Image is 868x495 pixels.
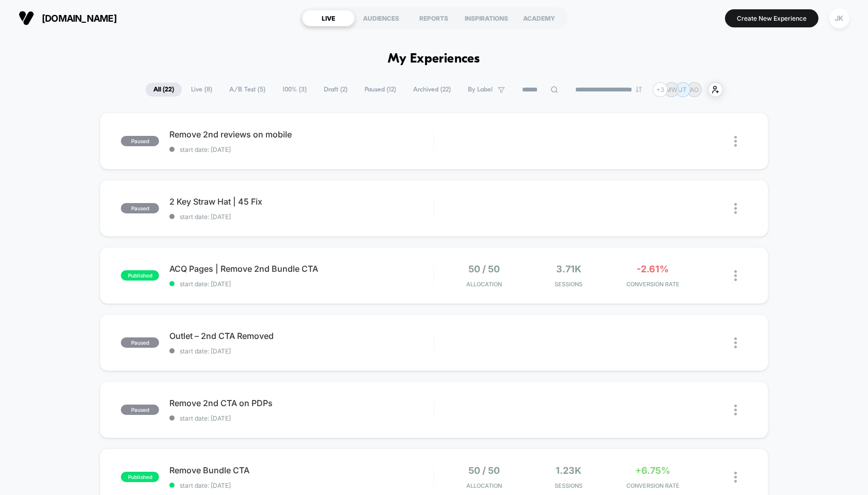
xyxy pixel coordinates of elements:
[146,83,182,97] span: All ( 22 )
[169,414,433,422] span: start date: [DATE]
[613,482,692,489] span: CONVERSION RATE
[529,482,608,489] span: Sessions
[466,281,502,288] span: Allocation
[466,482,502,489] span: Allocation
[169,398,433,408] span: Remove 2nd CTA on PDPs
[121,270,159,281] span: published
[405,83,459,97] span: Archived ( 22 )
[121,136,159,146] span: paused
[302,10,355,26] div: LIVE
[169,482,433,489] span: start date: [DATE]
[169,196,433,207] span: 2 Key Straw Hat | 45 Fix
[222,83,273,97] span: A/B Test ( 5 )
[666,86,677,94] p: MW
[613,281,692,288] span: CONVERSION RATE
[829,8,849,28] div: JK
[388,52,480,67] h1: My Experiences
[169,264,433,274] span: ACQ Pages | Remove 2nd Bundle CTA
[513,10,565,26] div: ACADEMY
[275,83,314,97] span: 100% ( 3 )
[556,264,581,274] span: 3.71k
[121,472,159,482] span: published
[826,8,853,29] button: JK
[355,10,407,26] div: AUDIENCES
[121,405,159,415] span: paused
[169,129,433,140] span: Remove 2nd reviews on mobile
[653,82,668,97] div: + 3
[734,472,737,483] img: close
[468,465,500,476] span: 50 / 50
[468,86,493,94] span: By Label
[635,465,670,476] span: +6.75%
[679,86,687,94] p: JT
[460,10,513,26] div: INSPIRATIONS
[169,146,433,153] span: start date: [DATE]
[42,13,117,24] span: [DOMAIN_NAME]
[734,270,737,281] img: close
[725,9,818,27] button: Create New Experience
[690,86,699,94] p: AO
[169,347,433,355] span: start date: [DATE]
[121,337,159,348] span: paused
[468,264,500,274] span: 50 / 50
[183,83,220,97] span: Live ( 8 )
[556,465,581,476] span: 1.23k
[19,10,34,26] img: Visually logo
[169,213,433,221] span: start date: [DATE]
[637,264,669,274] span: -2.61%
[169,465,433,475] span: Remove Bundle CTA
[734,337,737,348] img: close
[121,203,159,213] span: paused
[734,405,737,415] img: close
[734,203,737,214] img: close
[357,83,404,97] span: Paused ( 12 )
[169,331,433,341] span: Outlet – 2nd CTA Removed
[529,281,608,288] span: Sessions
[169,280,433,288] span: start date: [DATE]
[316,83,355,97] span: Draft ( 2 )
[636,86,642,92] img: end
[734,136,737,147] img: close
[407,10,460,26] div: REPORTS
[15,10,120,26] button: [DOMAIN_NAME]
